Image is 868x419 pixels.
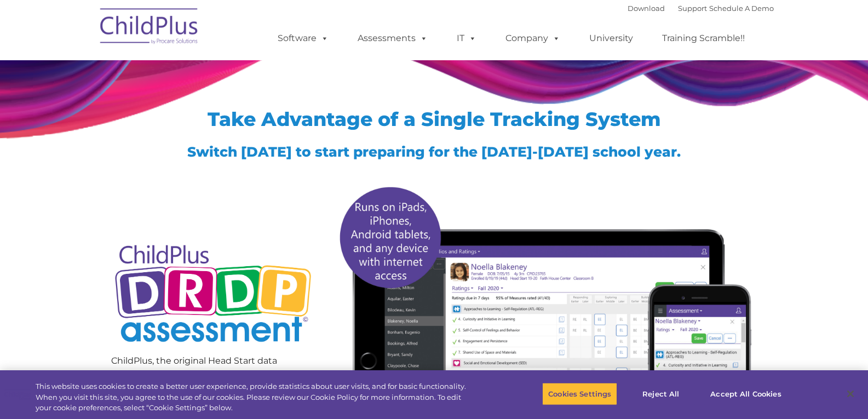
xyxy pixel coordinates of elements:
[111,355,301,418] span: ChildPlus, the original Head Start data management software, has combined with the nationally-ren...
[838,382,863,406] button: Close
[651,27,756,49] a: Training Scramble!!
[95,1,204,55] img: ChildPlus by Procare Solutions
[578,27,644,49] a: University
[208,107,661,131] span: Take Advantage of a Single Tracking System
[36,381,478,414] div: This website uses cookies to create a better user experience, provide statistics about user visit...
[267,27,340,49] a: Software
[628,4,665,13] a: Download
[187,144,681,160] span: Switch [DATE] to start preparing for the [DATE]-[DATE] school year.
[626,382,695,405] button: Reject All
[628,4,774,13] font: |
[446,27,487,49] a: IT
[704,382,787,405] button: Accept All Cookies
[542,382,617,405] button: Cookies Settings
[495,27,571,49] a: Company
[709,4,774,13] a: Schedule A Demo
[678,4,707,13] a: Support
[111,233,315,357] img: Copyright - DRDP Logo
[347,27,439,49] a: Assessments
